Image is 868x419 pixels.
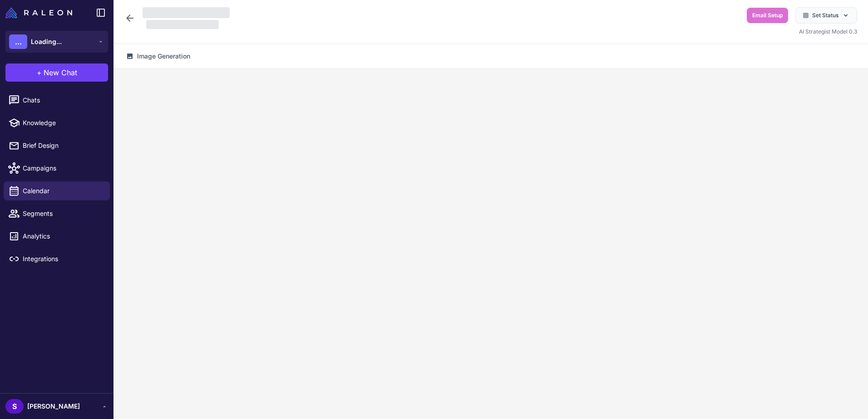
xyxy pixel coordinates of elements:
a: Segments [4,204,110,223]
a: Raleon Logo [5,7,76,18]
span: Chats [23,95,103,105]
span: Analytics [23,231,103,241]
button: Image Generation [121,48,196,65]
div: ... [9,34,27,49]
span: Calendar [23,186,103,196]
span: Image Generation [137,51,190,61]
a: Knowledge [4,113,110,132]
a: Analytics [4,227,110,246]
span: Brief Design [23,141,103,151]
img: Raleon Logo [5,7,72,18]
span: Email Setup [752,11,783,19]
button: ...Loading... [5,31,108,53]
span: Integrations [23,254,103,264]
a: Brief Design [4,136,110,155]
span: + [37,67,42,78]
button: Email Setup [747,8,788,23]
button: +New Chat [5,63,108,82]
div: S [5,399,24,414]
span: Segments [23,209,103,219]
span: AI Strategist Model 0.3 [799,28,857,35]
span: Loading... [31,37,62,47]
span: Knowledge [23,118,103,128]
a: Campaigns [4,159,110,178]
span: [PERSON_NAME] [27,401,80,411]
span: New Chat [44,67,77,78]
span: Campaigns [23,163,103,173]
a: Chats [4,91,110,110]
a: Integrations [4,249,110,268]
a: Calendar [4,181,110,200]
span: Set Status [812,11,838,19]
